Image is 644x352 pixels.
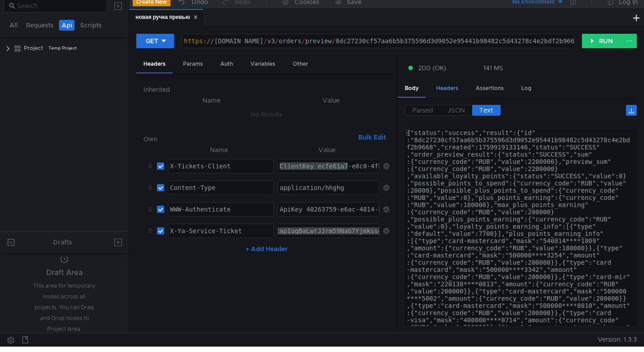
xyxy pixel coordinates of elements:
[412,106,433,114] span: Parsed
[514,80,539,97] div: Log
[274,144,380,155] th: Value
[77,20,104,31] button: Scripts
[273,95,390,106] th: Value
[136,56,173,73] div: Headers
[355,132,389,143] button: Bulk Edit
[286,56,315,72] div: Other
[23,20,56,31] button: Requests
[17,1,102,11] input: Search...
[53,237,72,248] div: Drafts
[59,20,75,31] button: Api
[135,13,198,22] div: новая ручка превью
[429,80,465,97] div: Headers
[176,56,210,72] div: Params
[213,56,240,72] div: Auth
[151,95,272,106] th: Name
[250,110,282,118] nz-embed-empty: No Results
[7,20,21,31] button: All
[418,63,446,73] span: 200 (OK)
[136,34,174,48] button: GET
[242,244,291,254] button: + Add Header
[483,64,503,72] div: 141 MS
[598,333,637,346] span: Version: 1.3.3
[398,80,426,98] div: Body
[469,80,511,97] div: Assertions
[164,144,274,155] th: Name
[49,41,77,55] div: Temp Project
[143,84,389,95] h6: Inherited
[146,36,158,46] div: GET
[24,41,43,55] div: Project
[243,56,282,72] div: Variables
[479,106,493,114] span: Text
[582,34,622,48] button: RUN
[143,134,355,144] h6: Own
[447,106,465,114] span: JSON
